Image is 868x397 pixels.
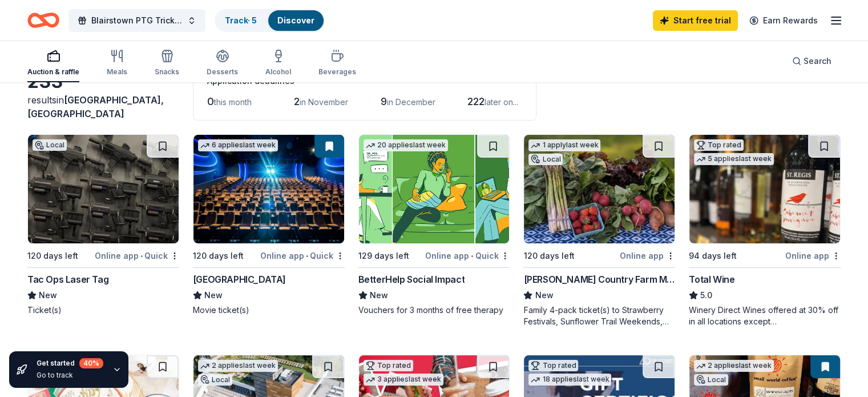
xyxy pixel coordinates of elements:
[523,272,675,286] div: [PERSON_NAME] Country Farm Market
[694,139,744,151] div: Top rated
[523,249,574,263] div: 120 days left
[318,67,356,77] div: Beverages
[155,67,179,77] div: Snacks
[689,134,841,327] a: Image for Total WineTop rated5 applieslast week94 days leftOnline appTotal Wine5.0Winery Direct W...
[471,251,473,260] span: •
[277,15,314,25] a: Discover
[207,67,238,77] div: Desserts
[694,360,774,372] div: 2 applies last week
[528,360,578,371] div: Top rated
[198,374,232,386] div: Local
[300,97,348,107] span: in November
[27,67,79,77] div: Auction & raffle
[485,97,518,107] span: later on...
[198,139,278,151] div: 6 applies last week
[28,135,179,243] img: Image for Tac Ops Laser Tag
[785,248,841,263] div: Online app
[27,93,179,121] div: results
[37,371,103,380] div: Go to track
[27,134,179,316] a: Image for Tac Ops Laser TagLocal120 days leftOnline app•QuickTac Ops Laser TagNewTicket(s)
[79,358,103,368] div: 40 %
[33,139,67,151] div: Local
[306,251,308,260] span: •
[528,154,563,165] div: Local
[27,249,78,263] div: 120 days left
[689,272,734,286] div: Total Wine
[37,358,103,368] div: Get started
[140,251,143,260] span: •
[535,288,553,302] span: New
[742,10,825,31] a: Earn Rewards
[27,45,79,82] button: Auction & raffle
[364,360,413,371] div: Top rated
[193,249,244,263] div: 120 days left
[27,272,108,286] div: Tac Ops Laser Tag
[91,14,183,27] span: Blairstown PTG Tricky Tray
[700,288,712,302] span: 5.0
[694,374,728,386] div: Local
[155,45,179,82] button: Snacks
[358,249,409,263] div: 129 days left
[27,94,164,119] span: [GEOGRAPHIC_DATA], [GEOGRAPHIC_DATA]
[523,134,675,327] a: Image for Von Thun's Country Farm Market1 applylast weekLocal120 days leftOnline app[PERSON_NAME]...
[215,9,325,32] button: Track· 5Discover
[804,54,831,68] span: Search
[523,304,675,327] div: Family 4-pack ticket(s) to Strawberry Festivals, Sunflower Trail Weekends, and Fall Festivals
[107,67,127,77] div: Meals
[528,374,611,386] div: 18 applies last week
[783,50,841,73] button: Search
[358,272,465,286] div: BetterHelp Social Impact
[528,139,600,151] div: 1 apply last week
[387,97,435,107] span: in December
[225,15,257,25] a: Track· 5
[207,45,238,82] button: Desserts
[193,304,345,316] div: Movie ticket(s)
[689,135,840,243] img: Image for Total Wine
[193,272,286,286] div: [GEOGRAPHIC_DATA]
[467,95,485,107] span: 222
[27,94,164,119] span: in
[364,374,443,386] div: 3 applies last week
[694,153,774,165] div: 5 applies last week
[204,288,223,302] span: New
[381,95,387,107] span: 9
[425,248,510,263] div: Online app Quick
[689,249,737,263] div: 94 days left
[294,95,300,107] span: 2
[27,304,179,316] div: Ticket(s)
[653,10,738,31] a: Start free trial
[358,304,510,316] div: Vouchers for 3 months of free therapy
[620,248,675,263] div: Online app
[193,135,344,243] img: Image for Cinépolis
[193,134,345,316] a: Image for Cinépolis6 applieslast week120 days leftOnline app•Quick[GEOGRAPHIC_DATA]NewMovie ticke...
[364,139,448,151] div: 20 applies last week
[524,135,675,243] img: Image for Von Thun's Country Farm Market
[95,248,179,263] div: Online app Quick
[68,9,205,32] button: Blairstown PTG Tricky Tray
[359,135,510,243] img: Image for BetterHelp Social Impact
[265,45,291,82] button: Alcohol
[265,67,291,77] div: Alcohol
[689,304,841,327] div: Winery Direct Wines offered at 30% off in all locations except [GEOGRAPHIC_DATA], [GEOGRAPHIC_DAT...
[39,288,57,302] span: New
[260,248,345,263] div: Online app Quick
[358,134,510,316] a: Image for BetterHelp Social Impact20 applieslast week129 days leftOnline app•QuickBetterHelp Soci...
[370,288,388,302] span: New
[107,45,127,82] button: Meals
[207,95,214,107] span: 0
[198,360,278,372] div: 2 applies last week
[318,45,356,82] button: Beverages
[27,7,59,34] a: Home
[214,97,252,107] span: this month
